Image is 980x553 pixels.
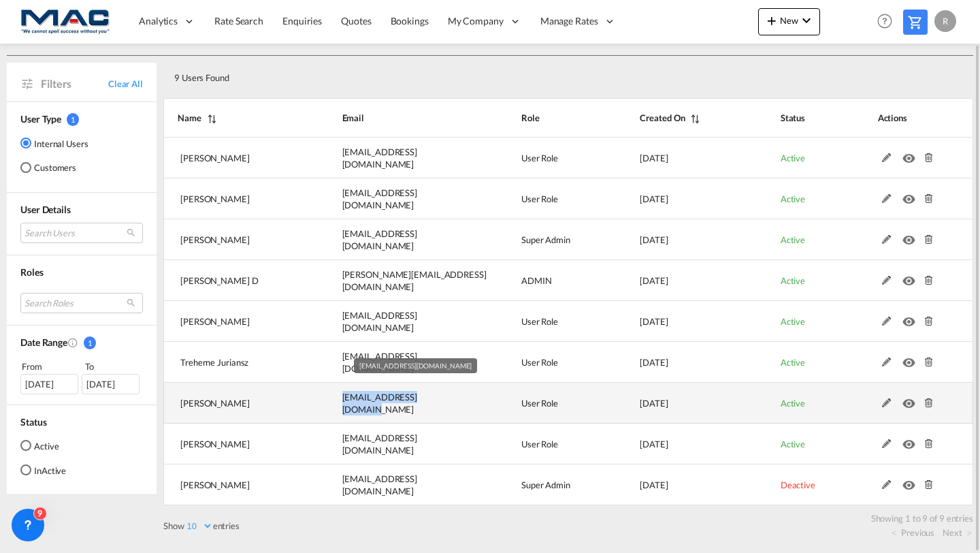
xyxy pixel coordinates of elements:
td: User Role [487,138,606,178]
td: Sugath Madhusanka [163,219,308,260]
span: Enquiries [282,15,322,27]
span: Deactive [781,479,815,490]
span: [EMAIL_ADDRESS][DOMAIN_NAME] [342,228,418,251]
span: Super Admin [521,479,570,490]
span: Active [781,439,805,449]
td: umeshl@macholdings.com [308,138,487,178]
span: [DATE] [640,234,668,245]
div: From [20,360,80,373]
th: Email [308,98,487,138]
span: [PERSON_NAME] [180,479,250,490]
td: Sajith Sooriyaarachchi [163,301,308,342]
md-icon: Created On [67,337,78,348]
td: Tharushya Rodrigo [163,178,308,219]
td: ruwina@macholdings.com [308,383,487,424]
md-icon: icon-eye [902,395,920,405]
md-icon: icon-eye [902,477,920,486]
md-icon: icon-eye [902,272,920,282]
md-icon: icon-plus 400-fg [764,12,780,29]
span: [DATE] [640,398,668,409]
span: ADMIN [521,275,552,286]
span: [PERSON_NAME] [180,398,250,409]
td: tharushyar@macholdings.com [308,178,487,219]
span: [PERSON_NAME] D [180,275,259,286]
md-icon: icon-eye [902,313,920,323]
td: manaramb@macholdings.com [308,464,487,505]
span: Analytics [139,14,178,28]
td: Super Admin [487,464,606,505]
span: User Role [521,439,558,449]
td: 2024-04-18 [606,342,746,383]
span: User Role [521,316,558,327]
span: Active [781,275,805,286]
span: Roles [20,266,44,278]
th: Role [487,98,606,138]
td: Umesh Liyanage [163,138,308,178]
span: Bookings [391,15,429,27]
md-icon: icon-chevron-down [798,12,815,29]
select: Showentries [184,520,213,532]
span: Rate Search [214,15,263,27]
div: 9 Users Found [169,61,888,89]
div: R [934,10,956,32]
td: 2025-06-24 [606,138,746,178]
span: [PERSON_NAME] [180,234,250,245]
span: Filters [41,76,108,91]
td: 2025-06-09 [606,219,746,260]
span: Treherne Juriansz [180,357,248,368]
span: [PERSON_NAME] [180,316,250,327]
td: inokar@macholdings.com [308,424,487,464]
span: Clear All [108,78,143,90]
span: 1 [67,113,79,126]
span: [PERSON_NAME][EMAIL_ADDRESS][DOMAIN_NAME] [342,269,487,292]
span: Active [781,193,805,204]
td: reeta.d@freightify.com [308,260,487,301]
span: [EMAIL_ADDRESS][DOMAIN_NAME] [359,362,472,370]
td: User Role [487,342,606,383]
span: [DATE] [640,193,668,204]
span: Active [781,316,805,327]
th: Created On [606,98,746,138]
span: From To [DATE][DATE] [20,360,143,394]
span: [PERSON_NAME] [180,153,250,163]
td: User Role [487,383,606,424]
span: [DATE] [640,479,668,490]
td: Reeta D [163,260,308,301]
span: User Type [20,113,61,125]
td: 2024-04-18 [606,301,746,342]
td: 2025-06-24 [606,178,746,219]
td: 2025-02-26 [606,260,746,301]
span: User Role [521,398,558,409]
span: New [764,15,815,26]
td: 2024-04-18 [606,383,746,424]
span: [EMAIL_ADDRESS][DOMAIN_NAME] [342,146,418,170]
span: [EMAIL_ADDRESS][DOMAIN_NAME] [342,351,418,374]
span: Date Range [20,336,67,348]
span: User Details [20,204,71,215]
td: 2024-04-18 [606,464,746,505]
md-radio-button: Customers [20,161,88,174]
td: User Role [487,178,606,219]
span: Active [781,234,805,245]
td: sajiths@macholdings.com [308,301,487,342]
td: User Role [487,424,606,464]
span: [DATE] [640,439,668,449]
md-radio-button: Internal Users [20,136,88,150]
span: Active [781,357,805,368]
md-icon: icon-eye [902,232,920,241]
span: Manage Rates [540,14,598,28]
span: [DATE] [640,357,668,368]
md-icon: icon-eye [902,191,920,200]
md-radio-button: Active [20,439,66,452]
span: [EMAIL_ADDRESS][DOMAIN_NAME] [342,473,418,496]
md-radio-button: InActive [20,463,66,477]
div: [DATE] [20,374,78,394]
span: [EMAIL_ADDRESS][DOMAIN_NAME] [342,432,418,456]
span: [EMAIL_ADDRESS][DOMAIN_NAME] [342,187,418,210]
td: Treherne Juriansz [163,342,308,383]
md-icon: icon-eye [902,150,920,159]
td: 2024-04-18 [606,424,746,464]
span: Active [781,398,805,409]
th: Status [747,98,844,138]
